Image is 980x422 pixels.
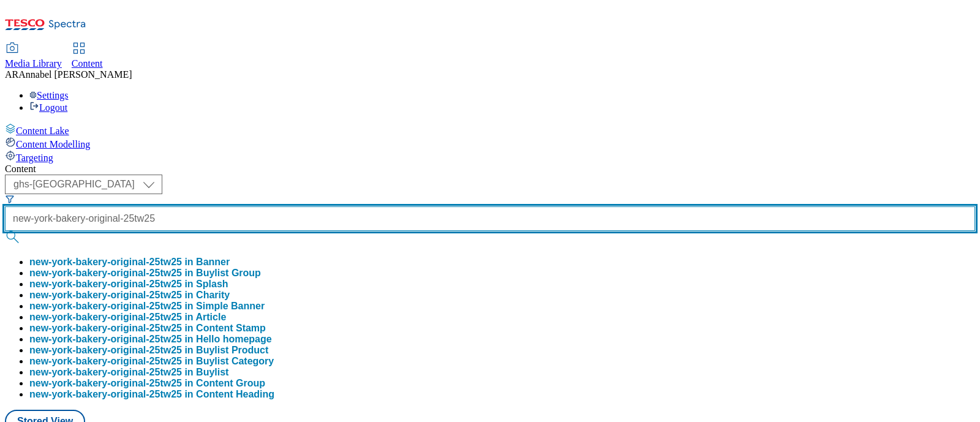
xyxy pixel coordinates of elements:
[29,356,274,367] button: new-york-bakery-original-25tw25 in Buylist Category
[196,323,266,333] span: Content Stamp
[29,334,272,345] div: new-york-bakery-original-25tw25 in
[29,367,228,378] button: new-york-bakery-original-25tw25 in Buylist
[5,43,62,69] a: Media Library
[29,312,226,323] button: new-york-bakery-original-25tw25 in Article
[29,323,266,334] button: new-york-bakery-original-25tw25 in Content Stamp
[29,257,230,268] button: new-york-bakery-original-25tw25 in Banner
[29,102,67,113] a: Logout
[72,58,103,69] span: Content
[5,206,975,231] input: Search
[29,279,228,290] button: new-york-bakery-original-25tw25 in Splash
[5,194,15,204] svg: Search Filters
[196,378,265,388] span: Content Group
[18,69,132,80] span: Annabel [PERSON_NAME]
[29,290,230,301] button: new-york-bakery-original-25tw25 in Charity
[5,150,975,164] a: Targeting
[5,69,18,80] span: AR
[29,389,274,400] button: new-york-bakery-original-25tw25 in Content Heading
[29,268,261,279] div: new-york-bakery-original-25tw25 in
[29,301,265,312] button: new-york-bakery-original-25tw25 in Simple Banner
[5,58,62,69] span: Media Library
[5,123,975,137] a: Content Lake
[29,378,265,389] div: new-york-bakery-original-25tw25 in
[29,345,268,356] button: new-york-bakery-original-25tw25 in Buylist Product
[5,164,975,175] div: Content
[5,137,975,150] a: Content Modelling
[16,126,69,136] span: Content Lake
[196,334,272,344] span: Hello homepage
[29,334,272,345] button: new-york-bakery-original-25tw25 in Hello homepage
[29,90,69,100] a: Settings
[72,43,103,69] a: Content
[29,323,266,334] div: new-york-bakery-original-25tw25 in
[16,139,90,149] span: Content Modelling
[196,268,261,278] span: Buylist Group
[29,268,261,279] button: new-york-bakery-original-25tw25 in Buylist Group
[16,153,53,163] span: Targeting
[29,378,265,389] button: new-york-bakery-original-25tw25 in Content Group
